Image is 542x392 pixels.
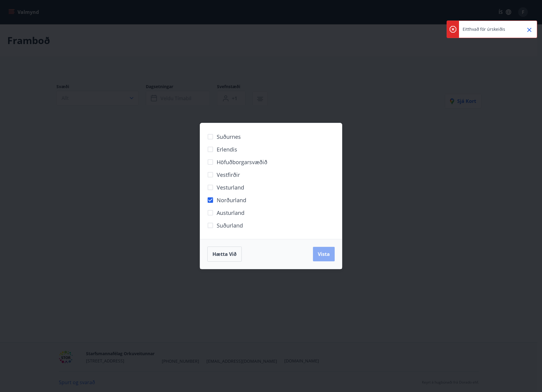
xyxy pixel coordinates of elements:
[463,26,505,32] p: Eitthvað fór úrskeiðis
[217,196,246,204] span: Norðurland
[313,247,335,261] button: Vista
[217,145,237,153] span: Erlendis
[207,247,242,262] button: Hætta við
[217,171,240,179] span: Vestfirðir
[524,25,534,35] button: Close
[212,251,237,257] span: Hætta við
[217,133,241,141] span: Suðurnes
[318,251,330,257] span: Vista
[217,158,267,166] span: Höfuðborgarsvæðið
[217,183,244,191] span: Vesturland
[217,221,243,229] span: Suðurland
[217,209,244,217] span: Austurland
